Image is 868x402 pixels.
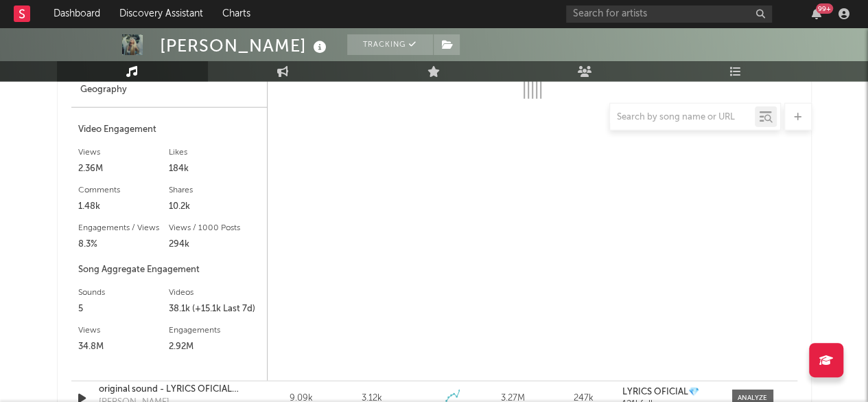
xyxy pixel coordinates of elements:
button: 99+ [812,8,821,19]
div: Comments [78,182,169,199]
div: Views [78,322,169,339]
div: 99 + [816,3,833,14]
a: original sound - LYRICS OFICIAL💎 [99,383,242,397]
div: 5 [78,301,169,317]
div: Engagements / Views [78,220,169,236]
div: Shares [169,182,260,199]
div: Views / 1000 Posts [169,220,260,236]
div: 2.36M [78,161,169,177]
div: Sounds [78,284,169,301]
div: 34.8M [78,339,169,355]
div: 1.48k [78,199,169,215]
input: Search by song name or URL [610,112,755,123]
input: Search for artists [566,5,772,23]
div: Song Aggregate Engagement [78,262,260,278]
div: 8.3% [78,236,169,253]
div: Videos [169,284,260,301]
div: 184k [169,161,260,177]
div: Engagements [169,322,260,339]
button: Tracking [347,34,433,55]
div: Likes [169,144,260,161]
div: [PERSON_NAME] [160,34,330,57]
a: LYRICS OFICIAL💎 [622,388,718,397]
div: Geography [71,73,267,108]
strong: LYRICS OFICIAL💎 [622,388,699,397]
div: 38.1k (+15.1k Last 7d) [169,301,260,317]
div: 10.2k [169,199,260,215]
div: 2.92M [169,339,260,355]
div: 294k [169,236,260,253]
div: Views [78,144,169,161]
